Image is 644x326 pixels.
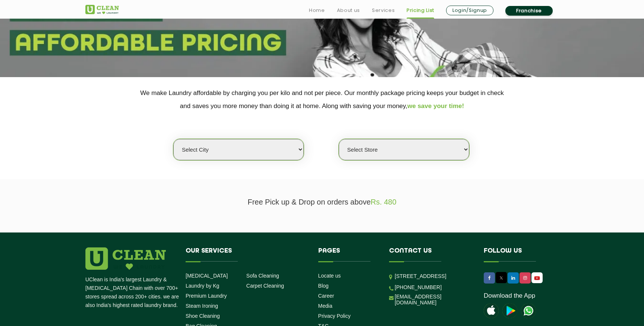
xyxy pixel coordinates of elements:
[186,273,228,279] a: [MEDICAL_DATA]
[318,293,334,299] a: Career
[246,283,284,289] a: Carpet Cleaning
[395,272,473,281] p: [STREET_ADDRESS]
[318,247,378,262] h4: Pages
[505,6,553,16] a: Franchise
[395,294,473,306] a: [EMAIL_ADDRESS][DOMAIN_NAME]
[407,6,434,15] a: Pricing List
[389,247,473,262] h4: Contact us
[532,274,542,282] img: UClean Laundry and Dry Cleaning
[521,303,536,318] img: UClean Laundry and Dry Cleaning
[372,6,395,15] a: Services
[85,247,166,270] img: logo.png
[186,293,227,299] a: Premium Laundry
[318,303,332,309] a: Media
[85,198,559,206] p: Free Pick up & Drop on orders above
[407,102,464,110] span: we save your time!
[484,292,535,300] a: Download the App
[85,5,119,14] img: UClean Laundry and Dry Cleaning
[186,313,220,319] a: Shoe Cleaning
[246,273,279,279] a: Sofa Cleaning
[484,247,549,262] h4: Follow us
[186,303,218,309] a: Steam Ironing
[186,247,307,262] h4: Our Services
[309,6,325,15] a: Home
[318,273,341,279] a: Locate us
[337,6,360,15] a: About us
[371,198,397,206] span: Rs. 480
[318,283,329,289] a: Blog
[85,275,180,310] p: UClean is India's largest Laundry & [MEDICAL_DATA] Chain with over 700+ stores spread across 200+...
[186,283,219,289] a: Laundry by Kg
[446,6,493,15] a: Login/Signup
[318,313,351,319] a: Privacy Policy
[502,303,517,318] img: playstoreicon.png
[395,284,442,290] a: [PHONE_NUMBER]
[484,303,499,318] img: apple-icon.png
[85,86,559,113] p: We make Laundry affordable by charging you per kilo and not per piece. Our monthly package pricin...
